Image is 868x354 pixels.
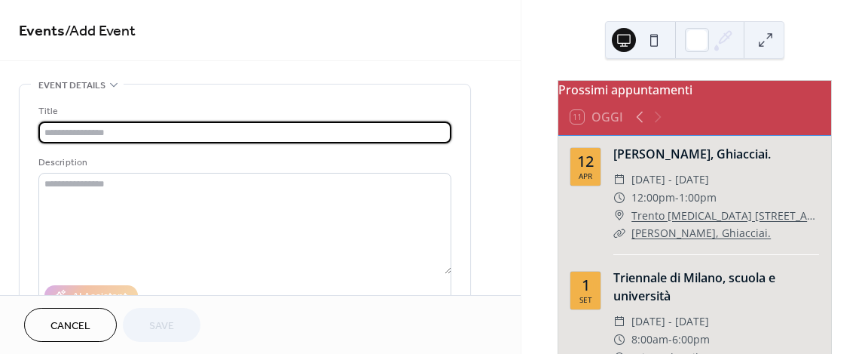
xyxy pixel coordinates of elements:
span: Cancel [50,319,90,334]
div: 1 [582,278,590,293]
span: - [675,189,679,207]
a: Trento [MEDICAL_DATA] [STREET_ADDRESS] [631,207,819,225]
a: [PERSON_NAME], Ghiacciai. [613,146,771,162]
span: [DATE] - [DATE] [631,171,709,189]
div: ​ [613,207,625,225]
div: 12 [577,154,594,169]
a: Triennale di Milano, scuola e università [613,269,775,304]
span: 8:00am [631,331,668,349]
button: Cancel [24,308,117,342]
div: Title [38,103,448,119]
a: Events [19,17,65,46]
div: ​ [613,312,625,331]
div: Description [38,155,448,171]
div: ​ [613,171,625,189]
span: - [668,331,672,349]
span: 1:00pm [679,189,717,207]
span: Event details [38,78,105,94]
div: ​ [613,331,625,349]
span: / Add Event [65,17,136,46]
a: [PERSON_NAME], Ghiacciai. [631,226,771,240]
div: set [579,296,592,303]
div: ​ [613,224,625,242]
span: 6:00pm [672,331,710,349]
div: ​ [613,189,625,207]
span: 12:00pm [631,189,675,207]
div: Prossimi appuntamenti [558,81,831,99]
span: [DATE] - [DATE] [631,312,709,331]
div: apr [579,172,592,180]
